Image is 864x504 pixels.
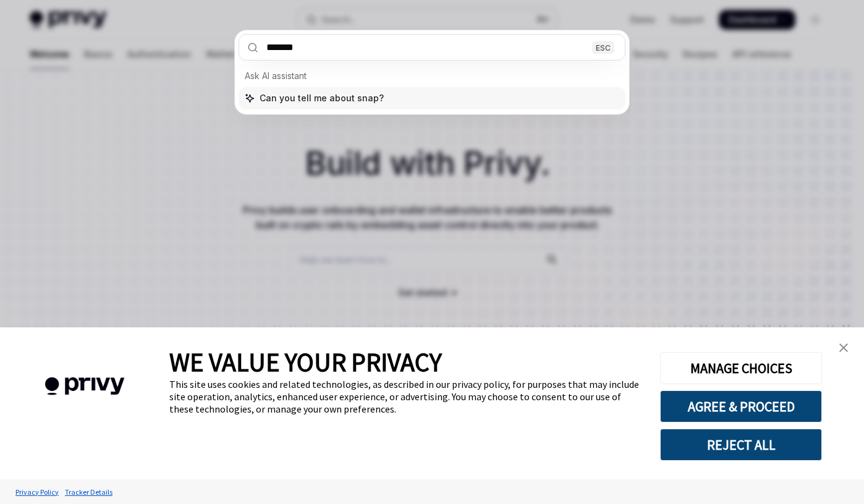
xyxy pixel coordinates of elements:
[660,390,822,422] button: AGREE & PROCEED
[12,481,62,503] a: Privacy Policy
[660,352,822,384] button: MANAGE CHOICES
[831,335,856,360] a: close banner
[592,41,614,54] div: ESC
[19,359,151,413] img: company logo
[260,92,384,104] span: Can you tell me about snap?
[239,65,625,87] div: Ask AI assistant
[660,429,822,461] button: REJECT ALL
[169,378,642,415] div: This site uses cookies and related technologies, as described in our privacy policy, for purposes...
[839,343,848,352] img: close banner
[169,346,442,378] span: WE VALUE YOUR PRIVACY
[62,481,116,503] a: Tracker Details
